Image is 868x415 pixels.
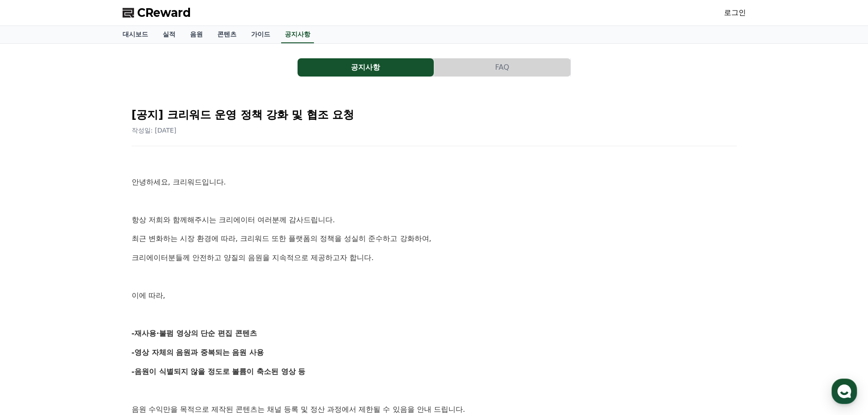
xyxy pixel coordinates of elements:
[281,26,314,43] a: 공지사항
[434,58,571,77] a: FAQ
[60,289,118,312] a: 대화
[118,289,175,312] a: 설정
[244,26,277,43] a: 가이드
[132,348,264,357] strong: -영상 자체의 음원과 중복되는 음원 사용
[132,127,177,134] span: 작성일: [DATE]
[132,176,737,188] p: 안녕하세요, 크리워드입니다.
[141,302,152,310] span: 설정
[183,26,210,43] a: 음원
[210,26,244,43] a: 콘텐츠
[123,5,191,20] a: CReward
[132,329,257,338] strong: -재사용·불펌 영상의 단순 편집 콘텐츠
[137,5,191,20] span: CReward
[132,252,737,264] p: 크리에이터분들께 안전하고 양질의 음원을 지속적으로 제공하고자 합니다.
[155,26,183,43] a: 실적
[132,214,737,226] p: 항상 저희와 함께해주시는 크리에이터 여러분께 감사드립니다.
[83,303,94,310] span: 대화
[132,367,306,376] strong: -음원이 식별되지 않을 정도로 볼륨이 축소된 영상 등
[115,26,155,43] a: 대시보드
[434,58,570,77] button: FAQ
[132,233,737,245] p: 최근 변화하는 시장 환경에 따라, 크리워드 또한 플랫폼의 정책을 성실히 준수하고 강화하여,
[3,289,60,312] a: 홈
[724,7,746,18] a: 로그인
[132,290,737,302] p: 이에 따라,
[29,302,34,310] span: 홈
[298,58,434,77] button: 공지사항
[298,58,434,77] a: 공지사항
[132,108,737,122] h2: [공지] 크리워드 운영 정책 강화 및 협조 요청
